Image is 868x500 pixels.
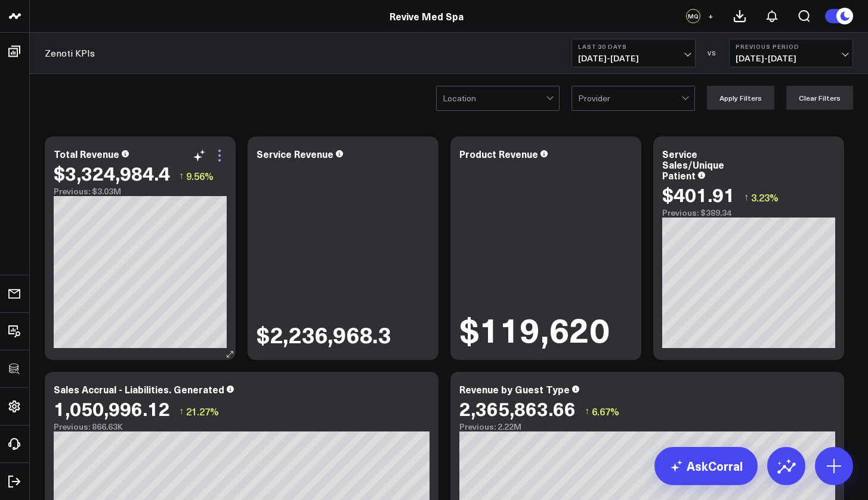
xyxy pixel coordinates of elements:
div: Service Sales/Unique Patient [662,147,724,182]
div: $3,324,984.4 [54,162,170,184]
div: $401.91 [662,184,735,205]
span: 6.67% [592,405,619,418]
span: ↑ [179,168,184,184]
div: 2,365,863.66 [459,397,576,419]
div: Sales Accrual - Liabilities. Generated [54,383,224,396]
span: + [708,12,713,20]
div: VS [702,49,723,57]
span: 9.56% [186,169,214,182]
div: Previous: 866.63K [54,422,430,431]
b: Last 30 Days [578,43,689,50]
button: + [703,9,718,23]
span: 3.23% [751,191,779,204]
span: [DATE] - [DATE] [578,54,689,63]
a: Zenoti KPIs [45,46,95,60]
div: Service Revenue [257,147,333,160]
span: ↑ [744,190,749,205]
div: Revenue by Guest Type [459,383,570,396]
div: Total Revenue [54,147,119,160]
div: $2,236,968.3 [257,323,391,345]
button: Apply Filters [707,86,774,110]
div: 1,050,996.12 [54,397,170,419]
div: MQ [686,9,700,23]
span: 21.27% [186,405,219,418]
button: Last 30 Days[DATE]-[DATE] [572,39,696,67]
div: Product Revenue [459,147,538,160]
div: Previous: $389.34 [662,208,835,218]
span: ↑ [179,403,184,419]
div: Previous: 2.22M [459,422,835,431]
span: [DATE] - [DATE] [736,54,847,63]
a: Revive Med Spa [390,10,464,23]
div: Previous: $3.03M [54,187,227,196]
div: $119,620 [459,312,610,345]
button: Clear Filters [786,86,853,110]
button: Previous Period[DATE]-[DATE] [729,39,853,67]
a: AskCorral [654,447,758,485]
b: Previous Period [736,43,847,50]
span: ↑ [585,403,589,419]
